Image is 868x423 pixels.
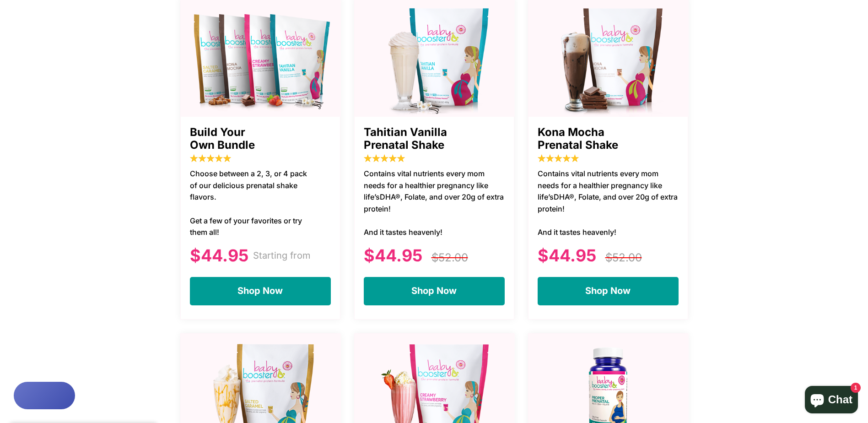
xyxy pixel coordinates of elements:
p: Starting from [253,249,311,262]
span: Shop Now [237,285,283,296]
span: Tahitian Vanilla Prenatal Shake [364,126,505,152]
img: 5_stars-1-1646348089739.png [190,154,231,163]
span: Choose between a 2, 3, or 4 pack of our delicious prenatal shake flavors. Get a few of your favor... [190,168,315,239]
span: Contains vital nutrients every mom needs for a healthier pregnancy like life’sDHA®, Folate, and o... [364,168,505,239]
span: Shop Now [411,285,457,296]
img: 5_stars-1-1646348089739.png [364,154,405,163]
a: Shop Now [364,277,505,305]
img: Build Your Own Bundle [181,2,341,117]
div: $44.95 [190,243,248,268]
img: Kona Mocha Prenatal Shake - Ships Same Day [528,2,689,117]
span: Build Your Own Bundle [190,126,331,152]
div: $52.00 [605,249,676,266]
img: Tahitian Vanilla Prenatal Shake - Ships Same Day [355,2,515,117]
span: Kona Mocha Prenatal Shake [538,126,679,152]
span: Contains vital nutrients every mom needs for a healthier pregnancy like life’sDHA®, Folate, and o... [538,168,679,239]
a: Shop Now [190,277,331,305]
a: Shop Now [538,277,679,305]
img: 5_stars-1-1646348089739.png [538,154,579,163]
div: $44.95 [538,245,596,266]
span: Shop Now [585,285,631,296]
inbox-online-store-chat: Shopify online store chat [802,386,861,416]
div: $52.00 [431,249,502,266]
div: $44.95 [364,245,422,266]
button: Rewards [14,382,75,409]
